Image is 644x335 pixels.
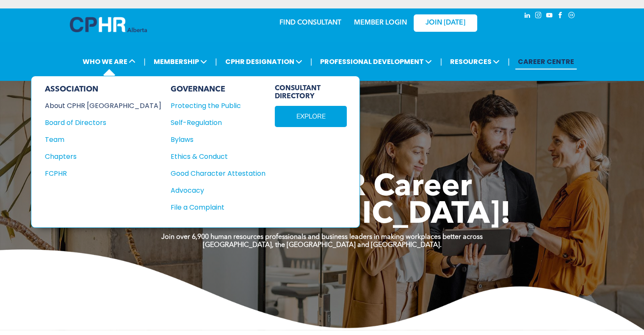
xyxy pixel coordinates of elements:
a: facebook [556,11,565,22]
a: Social network [567,11,576,22]
li: | [215,53,217,70]
strong: Join over 6,900 human resources professionals and business leaders in making workplaces better ac... [161,234,483,241]
div: GOVERNANCE [171,85,265,94]
div: Advocacy [171,185,256,196]
span: CONSULTANT DIRECTORY [275,85,347,101]
li: | [310,53,312,70]
a: Self-Regulation [171,117,265,128]
span: WHO WE ARE [80,54,138,69]
div: About CPHR [GEOGRAPHIC_DATA] [45,100,150,111]
div: Self-Regulation [171,117,256,128]
span: CPHR DESIGNATION [223,54,305,69]
img: A blue and white logo for cp alberta [70,17,147,32]
span: JOIN [DATE] [426,19,465,27]
div: Team [45,134,150,145]
a: Protecting the Public [171,100,265,111]
a: Advocacy [171,185,265,196]
div: Board of Directors [45,117,150,128]
a: File a Complaint [171,202,265,213]
div: ASSOCIATION [45,85,161,94]
strong: [GEOGRAPHIC_DATA], the [GEOGRAPHIC_DATA] and [GEOGRAPHIC_DATA]. [203,242,442,249]
a: JOIN [DATE] [414,14,477,32]
a: linkedin [523,11,532,22]
a: CAREER CENTRE [515,54,577,69]
a: FCPHR [45,168,161,179]
span: MEMBERSHIP [151,54,210,69]
div: FCPHR [45,168,150,179]
div: Protecting the Public [171,100,256,111]
a: Bylaws [171,134,265,145]
a: MEMBER LOGIN [354,19,407,26]
a: Good Character Attestation [171,168,265,179]
li: | [440,53,442,70]
a: Chapters [45,151,161,162]
div: Good Character Attestation [171,168,256,179]
span: RESOURCES [448,54,502,69]
a: youtube [545,11,554,22]
a: FIND CONSULTANT [279,19,341,26]
div: Bylaws [171,134,256,145]
div: Chapters [45,151,150,162]
li: | [144,53,146,70]
li: | [508,53,510,70]
div: Ethics & Conduct [171,151,256,162]
a: instagram [534,11,543,22]
a: Board of Directors [45,117,161,128]
a: Team [45,134,161,145]
a: About CPHR [GEOGRAPHIC_DATA] [45,100,161,111]
span: PROFESSIONAL DEVELOPMENT [318,54,434,69]
div: File a Complaint [171,202,256,213]
a: EXPLORE [275,106,347,127]
a: Ethics & Conduct [171,151,265,162]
